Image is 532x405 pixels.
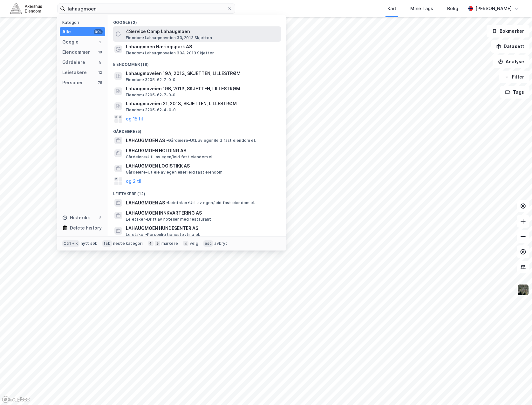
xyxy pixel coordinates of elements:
[62,20,105,25] div: Kategori
[493,55,529,68] button: Analyse
[98,70,103,75] div: 12
[410,5,433,12] div: Mine Tags
[500,374,532,405] iframe: Chat Widget
[126,28,278,35] span: 4Service Camp Lahaugmoen
[108,186,286,198] div: Leietakere (12)
[203,240,213,247] div: esc
[126,35,212,40] span: Eiendom • Lahaugmoveien 33, 2013 Skjetten
[126,70,278,77] span: Lahaugmoveien 19A, 2013, SKJETTEN, LILLESTRØM
[517,284,529,296] img: 9k=
[214,241,227,246] div: avbryt
[126,137,165,144] span: LAHAUGMOEN AS
[62,48,90,56] div: Eiendommer
[126,147,278,154] span: LAHAUGMOEN HOLDING AS
[126,93,175,98] span: Eiendom • 3205-62-7-0-0
[62,214,90,222] div: Historikk
[62,240,79,247] div: Ctrl + k
[166,200,255,205] span: Leietaker • Utl. av egen/leid fast eiendom el.
[487,25,529,38] button: Bokmerker
[10,3,42,14] img: akershus-eiendom-logo.9091f326c980b4bce74ccdd9f866810c.svg
[166,200,168,205] span: •
[98,50,103,55] div: 18
[98,80,103,85] div: 75
[113,241,143,246] div: neste kategori
[126,51,215,56] span: Eiendom • Lahaugmoveien 30A, 2013 Skjetten
[126,115,143,123] button: og 15 til
[126,162,278,170] span: LAHAUGMOEN LOGISTIKK AS
[108,124,286,135] div: Gårdeiere (5)
[126,170,223,175] span: Gårdeiere • Utleie av egen eller leid fast eiendom
[126,43,278,51] span: Lahaugmoen Næringspark AS
[2,396,30,403] a: Mapbox homepage
[126,85,278,93] span: Lahaugmoveien 19B, 2013, SKJETTEN, LILLESTRØM
[98,60,103,65] div: 5
[500,86,529,99] button: Tags
[108,57,286,68] div: Eiendommer (18)
[65,4,227,13] input: Søk på adresse, matrikkel, gårdeiere, leietakere eller personer
[499,71,529,83] button: Filter
[126,107,176,113] span: Eiendom • 3205-62-4-0-0
[70,224,102,232] div: Delete history
[447,5,458,12] div: Bolig
[126,154,214,160] span: Gårdeiere • Utl. av egen/leid fast eiendom el.
[102,240,112,247] div: tab
[62,79,83,86] div: Personer
[166,138,168,143] span: •
[62,28,71,36] div: Alle
[190,241,198,246] div: velg
[126,100,278,107] span: Lahaugmoveien 21, 2013, SKJETTEN, LILLESTRØM
[161,241,178,246] div: markere
[94,29,103,34] div: 99+
[108,15,286,26] div: Google (2)
[491,40,529,53] button: Datasett
[500,374,532,405] div: Kontrollprogram for chat
[126,232,200,237] span: Leietaker • Personlig tjenesteyting el.
[387,5,396,12] div: Kart
[126,177,141,185] button: og 2 til
[126,209,278,217] span: LAHAUGMOEN INNKVARTERING AS
[126,77,175,82] span: Eiendom • 3205-62-7-0-0
[98,215,103,220] div: 2
[62,58,85,66] div: Gårdeiere
[475,5,512,12] div: [PERSON_NAME]
[126,217,211,222] span: Leietaker • Drift av hoteller med restaurant
[81,241,98,246] div: nytt søk
[98,39,103,45] div: 2
[126,199,165,207] span: LAHAUGMOEN AS
[62,38,78,46] div: Google
[126,224,278,232] span: LAHAUGMOEN HUNDESENTER AS
[62,69,87,76] div: Leietakere
[166,138,256,143] span: Gårdeiere • Utl. av egen/leid fast eiendom el.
